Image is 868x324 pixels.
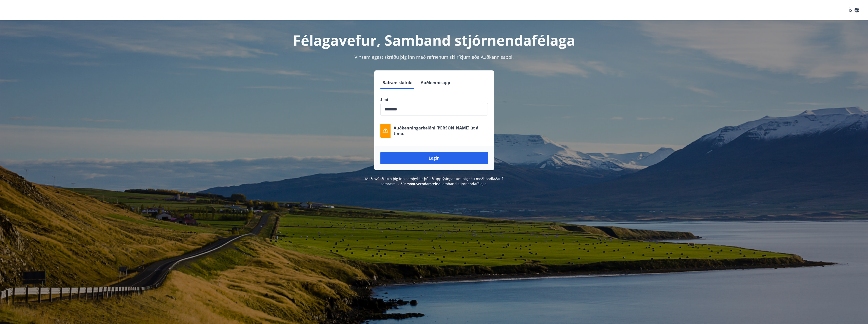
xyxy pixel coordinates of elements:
h1: Félagavefur, Samband stjórnendafélaga [258,30,611,50]
span: Vinsamlegast skráðu þig inn með rafrænum skilríkjum eða Auðkennisappi. [355,54,514,60]
button: Auðkennisapp [419,77,452,89]
button: Login [380,152,488,164]
button: ÍS [846,6,862,15]
button: Rafræn skilríki [380,77,415,89]
span: Með því að skrá þig inn samþykkir þú að upplýsingar um þig séu meðhöndlaðar í samræmi við Samband... [365,176,503,186]
a: Persónuverndarstefna [402,181,440,186]
p: Auðkenningarbeiðni [PERSON_NAME] út á tíma. [394,125,488,136]
label: Sími [380,97,488,102]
